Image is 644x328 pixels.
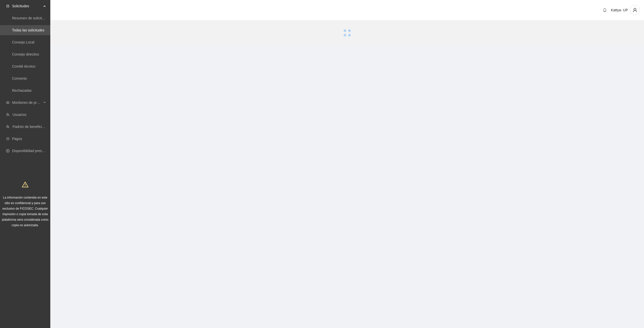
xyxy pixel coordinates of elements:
[12,88,32,92] a: Rechazadas
[630,8,640,12] span: user
[601,6,609,14] button: bell
[22,181,28,188] span: warning
[601,8,609,12] span: bell
[12,40,34,44] a: Consejo Local
[12,28,44,32] a: Todas las solicitudes
[13,125,50,129] a: Padrón de beneficiarios
[611,8,628,12] span: Kattya- UP
[2,196,49,227] span: La información contenida en este sitio es confidencial y para uso exclusivo de FICOSEC. Cualquier...
[12,149,55,153] a: Disponibilidad presupuestal
[12,76,27,80] a: Convenio
[630,5,640,15] button: user
[6,101,10,104] span: eye
[12,98,42,108] span: Monitoreo de proyectos
[12,16,69,20] a: Resumen de solicitudes por aprobar
[12,52,39,56] a: Consejo directivo
[6,4,10,8] span: inbox
[13,113,26,117] a: Usuarios
[12,1,42,11] span: Solicitudes
[12,64,35,68] a: Comité técnico
[12,137,22,141] a: Pagos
